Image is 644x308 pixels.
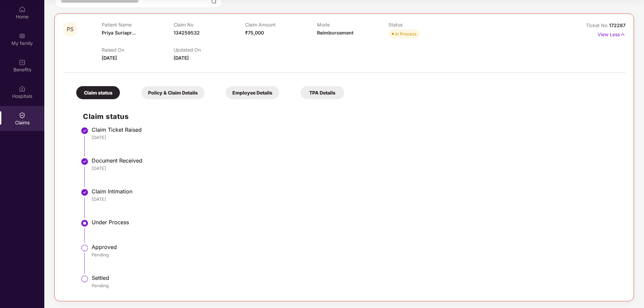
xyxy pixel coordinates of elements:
[81,158,89,166] img: svg+xml;base64,PHN2ZyBpZD0iU3RlcC1Eb25lLTMyeDMyIiB4bWxucz0iaHR0cDovL3d3dy53My5vcmcvMjAwMC9zdmciIH...
[92,188,619,195] div: Claim Intimation
[81,244,89,252] img: svg+xml;base64,PHN2ZyBpZD0iU3RlcC1QZW5kaW5nLTMyeDMyIiB4bWxucz0iaHR0cDovL3d3dy53My5vcmcvMjAwMC9zdm...
[92,274,619,281] div: Settled
[92,219,619,226] div: Under Process
[92,244,619,250] div: Approved
[19,33,26,39] img: svg+xml;base64,PHN2ZyB3aWR0aD0iMjAiIGhlaWdodD0iMjAiIHZpZXdCb3g9IjAgMCAyMCAyMCIgZmlsbD0ibm9uZSIgeG...
[586,22,609,28] span: Ticket No
[317,22,388,27] p: Mode
[92,134,619,140] div: [DATE]
[67,26,74,32] span: PS
[92,165,619,171] div: [DATE]
[83,111,619,122] h2: Claim status
[19,6,26,13] img: svg+xml;base64,PHN2ZyBpZD0iSG9tZSIgeG1sbnM9Imh0dHA6Ly93d3cudzMub3JnLzIwMDAvc3ZnIiB3aWR0aD0iMjAiIG...
[245,30,264,36] span: ₹75,000
[81,219,89,227] img: svg+xml;base64,PHN2ZyBpZD0iU3RlcC1BY3RpdmUtMzJ4MzIiIHhtbG5zPSJodHRwOi8vd3d3LnczLm9yZy8yMDAwL3N2Zy...
[317,30,354,36] span: Reimbursement
[81,188,89,196] img: svg+xml;base64,PHN2ZyBpZD0iU3RlcC1Eb25lLTMyeDMyIiB4bWxucz0iaHR0cDovL3d3dy53My5vcmcvMjAwMC9zdmciIH...
[620,31,626,38] img: svg+xml;base64,PHN2ZyB4bWxucz0iaHR0cDovL3d3dy53My5vcmcvMjAwMC9zdmciIHdpZHRoPSIxNyIgaGVpZ2h0PSIxNy...
[245,22,317,27] p: Claim Amount
[301,86,344,99] div: TPA Details
[92,196,619,202] div: [DATE]
[92,252,619,258] div: Pending
[92,157,619,164] div: Document Received
[598,29,626,38] p: View Less
[19,112,26,119] img: svg+xml;base64,PHN2ZyBpZD0iQ2xhaW0iIHhtbG5zPSJodHRwOi8vd3d3LnczLm9yZy8yMDAwL3N2ZyIgd2lkdGg9IjIwIi...
[81,275,89,283] img: svg+xml;base64,PHN2ZyBpZD0iU3RlcC1QZW5kaW5nLTMyeDMyIiB4bWxucz0iaHR0cDovL3d3dy53My5vcmcvMjAwMC9zdm...
[174,22,245,27] p: Claim No
[102,30,136,36] span: Priya Suriapr...
[609,22,626,28] span: 172287
[388,22,460,27] p: Status
[174,30,200,36] span: 134259532
[81,127,89,135] img: svg+xml;base64,PHN2ZyBpZD0iU3RlcC1Eb25lLTMyeDMyIiB4bWxucz0iaHR0cDovL3d3dy53My5vcmcvMjAwMC9zdmciIH...
[174,47,245,53] p: Updated On
[141,86,204,99] div: Policy & Claim Details
[102,22,173,27] p: Patient Name
[76,86,120,99] div: Claim status
[102,55,117,61] span: [DATE]
[92,283,619,289] div: Pending
[102,47,173,53] p: Raised On
[92,126,619,133] div: Claim Ticket Raised
[395,30,417,37] div: In Process
[19,59,26,66] img: svg+xml;base64,PHN2ZyBpZD0iQmVuZWZpdHMiIHhtbG5zPSJodHRwOi8vd3d3LnczLm9yZy8yMDAwL3N2ZyIgd2lkdGg9Ij...
[174,55,189,61] span: [DATE]
[226,86,279,99] div: Employee Details
[19,85,26,92] img: svg+xml;base64,PHN2ZyBpZD0iSG9zcGl0YWxzIiB4bWxucz0iaHR0cDovL3d3dy53My5vcmcvMjAwMC9zdmciIHdpZHRoPS...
